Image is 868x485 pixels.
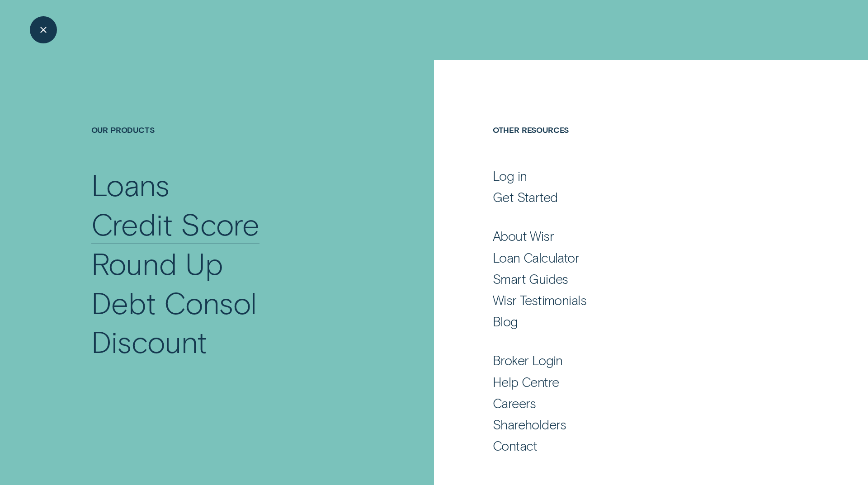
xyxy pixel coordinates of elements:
div: Careers [493,395,536,411]
h4: Our Products [91,125,371,165]
a: Wisr Testimonials [493,292,776,308]
button: Close Menu [30,16,57,43]
a: Loans [91,165,371,204]
h4: Other Resources [493,125,776,165]
div: Get Started [493,189,558,205]
div: Loans [91,165,170,204]
div: Help Centre [493,374,559,390]
div: Loan Calculator [493,250,579,266]
a: Log in [493,168,776,184]
div: Log in [493,168,527,184]
div: Blog [493,313,518,330]
a: Loan Calculator [493,250,776,266]
a: Debt Consol Discount [91,283,371,361]
a: Shareholders [493,416,776,433]
a: About Wisr [493,228,776,244]
a: Credit Score [91,204,371,244]
a: Careers [493,395,776,411]
div: Round Up [91,244,223,283]
div: Contact [493,438,538,454]
a: Round Up [91,244,371,283]
div: Shareholders [493,416,566,433]
div: About Wisr [493,228,554,244]
a: Get Started [493,189,776,205]
div: Broker Login [493,352,563,368]
div: Credit Score [91,204,260,244]
a: Blog [493,313,776,330]
a: Help Centre [493,374,776,390]
a: Contact [493,438,776,454]
div: Smart Guides [493,271,568,287]
a: Broker Login [493,352,776,368]
div: Wisr Testimonials [493,292,586,308]
a: Smart Guides [493,271,776,287]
